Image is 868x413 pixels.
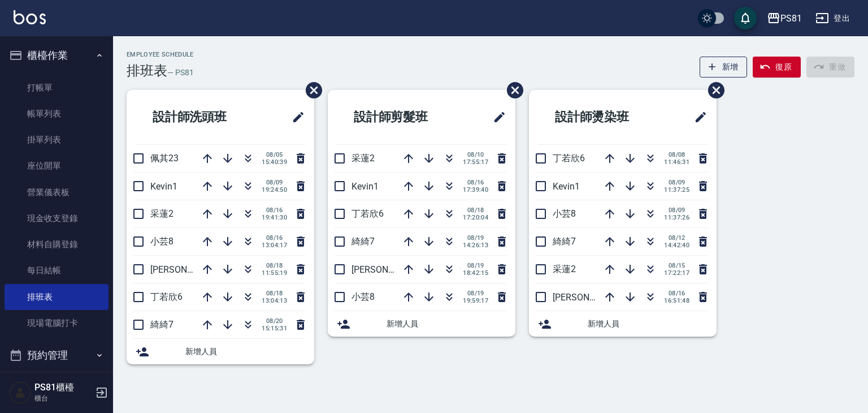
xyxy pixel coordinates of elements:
[664,234,689,242] span: 08/12
[5,75,108,101] a: 打帳單
[664,242,689,249] span: 14:42:40
[127,63,167,79] h3: 排班表
[297,74,324,107] span: 刪除班表
[553,208,576,219] span: 小芸8
[34,382,92,393] h5: PS81櫃檯
[150,291,183,302] span: 丁若欣6
[5,310,108,336] a: 現場電腦打卡
[664,262,689,269] span: 08/15
[463,214,488,221] span: 17:20:04
[463,297,488,304] span: 19:59:17
[486,104,506,131] span: 修改班表的標題
[262,206,287,214] span: 08/16
[463,234,488,242] span: 08/19
[262,290,287,297] span: 08/18
[734,7,757,29] button: save
[553,236,576,247] span: 綺綺7
[553,292,626,303] span: [PERSON_NAME]3
[262,317,287,325] span: 08/20
[700,74,726,107] span: 刪除班表
[150,319,173,330] span: 綺綺7
[150,208,173,219] span: 采蓮2
[664,214,689,221] span: 11:37:26
[553,264,576,274] span: 采蓮2
[463,179,488,186] span: 08/16
[262,269,287,277] span: 11:55:19
[553,181,580,192] span: Kevin1
[262,262,287,269] span: 08/18
[150,264,223,275] span: [PERSON_NAME]3
[262,151,287,158] span: 08/05
[5,179,108,205] a: 營業儀表板
[351,264,424,275] span: [PERSON_NAME]3
[262,158,287,166] span: 15:40:39
[5,41,108,70] button: 櫃檯作業
[337,97,465,137] h2: 設計師剪髮班
[664,179,689,186] span: 08/09
[262,234,287,242] span: 08/16
[5,101,108,127] a: 帳單列表
[262,186,287,193] span: 19:24:50
[262,242,287,249] span: 13:04:17
[9,381,32,404] img: Person
[262,297,287,304] span: 13:04:13
[150,181,177,192] span: Kevin1
[538,97,666,137] h2: 設計師燙染班
[387,318,506,330] span: 新增人員
[351,208,384,219] span: 丁若欣6
[664,186,689,193] span: 11:37:25
[553,153,585,164] span: 丁若欣6
[127,51,194,58] h2: Employee Schedule
[262,214,287,221] span: 19:41:30
[664,269,689,277] span: 17:22:17
[351,236,375,247] span: 綺綺7
[34,393,92,403] p: 櫃台
[285,104,305,131] span: 修改班表的標題
[463,151,488,158] span: 08/10
[664,290,689,297] span: 08/16
[780,11,802,25] div: PS81
[167,67,194,79] h6: — PS81
[811,8,854,29] button: 登出
[463,242,488,249] span: 14:26:13
[351,153,375,164] span: 采蓮2
[463,206,488,214] span: 08/18
[463,269,488,277] span: 18:42:15
[127,339,314,364] div: 新增人員
[664,206,689,214] span: 08/09
[351,291,375,302] span: 小芸8
[588,318,708,330] span: 新增人員
[463,262,488,269] span: 08/19
[5,153,108,179] a: 座位開單
[262,325,287,332] span: 15:15:31
[5,341,108,370] button: 預約管理
[762,7,806,30] button: PS81
[5,284,108,310] a: 排班表
[328,311,515,337] div: 新增人員
[5,127,108,153] a: 掛單列表
[14,10,46,24] img: Logo
[463,158,488,166] span: 17:55:17
[664,151,689,158] span: 08/08
[262,179,287,186] span: 08/09
[5,231,108,257] a: 材料自購登錄
[700,57,748,78] button: 新增
[463,290,488,297] span: 08/19
[463,186,488,193] span: 17:39:40
[150,153,179,164] span: 佩其23
[664,158,689,166] span: 11:46:31
[529,311,717,337] div: 新增人員
[351,181,379,192] span: Kevin1
[664,297,689,304] span: 16:51:48
[150,236,173,247] span: 小芸8
[498,74,525,107] span: 刪除班表
[5,257,108,283] a: 每日結帳
[5,370,108,399] button: 報表及分析
[136,97,264,137] h2: 設計師洗頭班
[5,205,108,231] a: 現金收支登錄
[687,104,708,131] span: 修改班表的標題
[753,57,801,78] button: 復原
[185,346,305,358] span: 新增人員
